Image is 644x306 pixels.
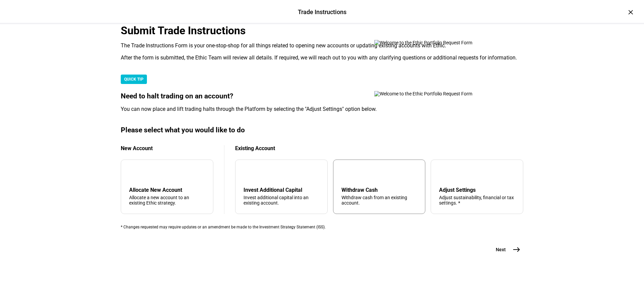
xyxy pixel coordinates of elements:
[244,195,319,206] div: Invest additional capital into an existing account.
[121,225,523,229] div: * Changes requested may require updates or an amendment be made to the Investment Strategy Statem...
[121,145,213,151] div: New Account
[244,187,319,193] div: Invest Additional Capital
[121,24,523,37] div: Submit Trade Instructions
[513,246,521,254] mat-icon: east
[496,246,506,253] span: Next
[121,126,523,134] div: Please select what you would like to do
[343,169,351,177] mat-icon: arrow_upward
[130,169,139,177] mat-icon: add
[625,7,636,17] div: ×
[121,42,523,49] div: The Trade Instructions Form is your one-stop-shop for all things related to opening new accounts ...
[439,195,515,206] div: Adjust sustainability, financial or tax settings. *
[129,195,205,206] div: Allocate a new account to an existing Ethic strategy.
[121,54,523,61] div: After the form is submitted, the Ethic Team will review all details. If required, we will reach o...
[235,145,523,151] div: Existing Account
[488,243,523,256] button: Next
[121,75,147,84] div: QUICK TIP
[121,92,523,100] div: Need to halt trading on an account?
[341,195,417,206] div: Withdraw cash from an existing account.
[374,40,495,45] img: Welcome to the Ethic Portfolio Request Form
[374,91,495,96] img: Welcome to the Ethic Portfolio Request Form
[245,169,253,177] mat-icon: arrow_downward
[439,187,515,193] div: Adjust Settings
[121,106,523,113] div: You can now place and lift trading halts through the Platform by selecting the "Adjust Settings" ...
[298,8,346,16] div: Trade Instructions
[129,187,205,193] div: Allocate New Account
[439,168,450,179] mat-icon: tune
[341,187,417,193] div: Withdraw Cash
